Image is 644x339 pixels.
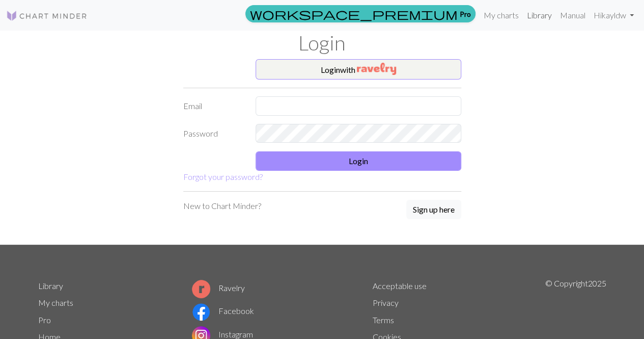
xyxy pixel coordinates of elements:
a: My charts [480,5,523,25]
img: Ravelry logo [192,280,210,298]
a: Pro [245,5,475,22]
a: Pro [38,315,51,325]
a: Instagram [192,329,253,339]
a: Sign up here [406,200,461,220]
a: Forgot your password? [183,172,263,181]
img: Facebook logo [192,303,210,321]
a: Terms [373,315,394,325]
a: Acceptable use [373,281,427,291]
span: workspace_premium [250,7,458,21]
img: Ravelry [357,63,396,75]
a: Hikayldw [590,5,638,25]
button: Sign up here [406,200,461,219]
a: Manual [556,5,590,25]
a: Ravelry [192,283,245,293]
button: Login [256,151,461,171]
label: Password [177,124,250,143]
h1: Login [32,31,612,55]
a: My charts [38,298,73,307]
p: New to Chart Minder? [183,200,261,212]
a: Library [523,5,556,25]
img: Logo [6,10,88,22]
a: Facebook [192,306,254,316]
label: Email [177,96,250,116]
a: Privacy [373,298,399,307]
button: Loginwith [256,59,461,80]
a: Library [38,281,63,291]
